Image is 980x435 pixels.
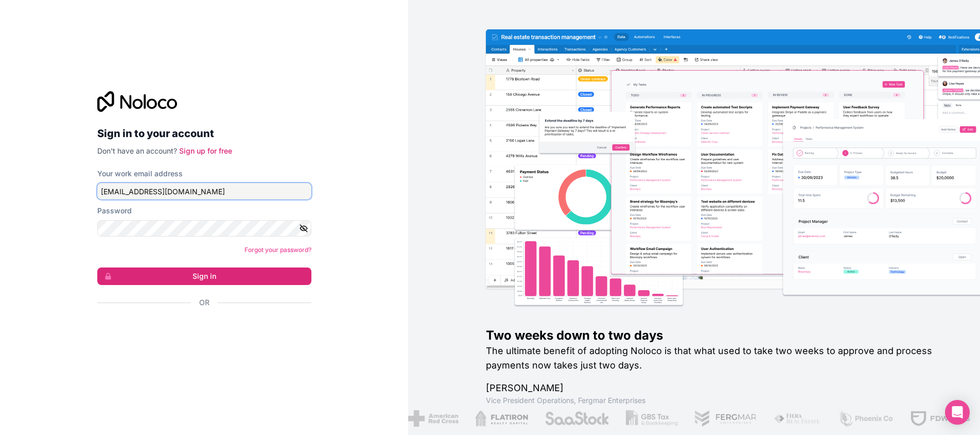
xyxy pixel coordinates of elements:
h1: Vice President Operations , Fergmar Enterprises [486,395,947,406]
h1: [PERSON_NAME] [486,381,947,395]
div: Open Intercom Messenger [945,400,970,425]
img: /assets/fdworks-Bi04fVtw.png [908,410,968,427]
input: Email address [97,183,311,199]
span: Don't have an account? [97,146,177,155]
img: /assets/flatiron-C8eUkumj.png [472,410,526,427]
img: /assets/saastock-C6Zbiodz.png [542,410,607,427]
img: /assets/fergmar-CudnrXN5.png [692,410,755,427]
a: Forgot your password? [244,246,311,254]
h2: Sign in to your account [97,124,311,143]
span: Or [199,297,209,308]
input: Password [97,220,311,237]
h2: The ultimate benefit of adopting Noloco is that what used to take two weeks to approve and proces... [486,344,947,373]
img: /assets/gbstax-C-GtDUiK.png [623,410,676,427]
iframe: Sign in with Google Button [92,319,308,342]
img: /assets/fiera-fwj2N5v4.png [771,410,819,427]
a: Sign up for free [179,146,232,155]
label: Your work email address [97,169,183,179]
img: /assets/phoenix-BREaitsQ.png [836,410,891,427]
img: /assets/american-red-cross-BAupjrZR.png [406,410,456,427]
button: Sign in [97,267,311,285]
label: Password [97,206,132,216]
h1: Two weeks down to two days [486,327,947,344]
